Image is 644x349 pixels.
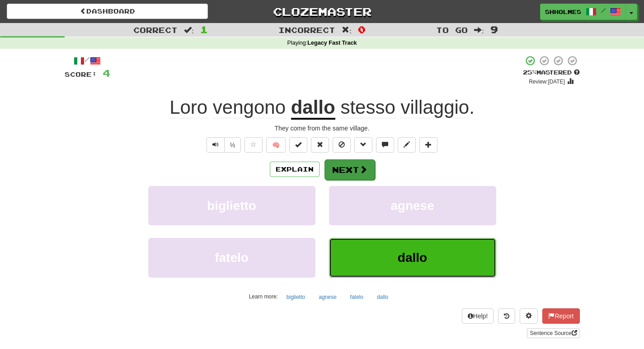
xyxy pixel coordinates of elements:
button: Next [324,159,375,180]
small: Review: [DATE] [529,79,565,85]
span: : [474,26,484,34]
div: They come from the same village. [65,124,580,133]
button: Help! [462,308,494,324]
span: Correct [133,25,178,34]
button: biglietto [148,186,315,225]
span: shholmes [545,8,581,16]
a: Dashboard [7,4,208,19]
u: dallo [291,97,335,120]
button: biglietto [282,290,310,304]
button: ½ [224,137,241,153]
a: Clozemaster [221,4,423,19]
span: biglietto [207,199,256,213]
button: Play sentence audio (ctl+space) [207,137,225,153]
span: To go [436,25,468,34]
span: : [342,26,352,34]
button: 🧠 [266,137,286,153]
span: Incorrect [278,25,335,34]
span: Loro [169,97,207,118]
span: 9 [490,24,498,35]
button: Favorite sentence (alt+f) [244,137,263,153]
a: Sentence Source [527,328,579,338]
button: fatelo [148,238,315,277]
strong: Legacy Fast Track [307,40,357,46]
button: Explain [270,162,320,177]
button: Edit sentence (alt+d) [398,137,416,153]
div: / [65,55,110,66]
button: Round history (alt+y) [498,308,515,324]
span: fatelo [215,251,249,265]
button: Ignore sentence (alt+i) [333,137,351,153]
span: agnese [390,199,434,213]
span: Score: [65,70,97,78]
button: dallo [372,290,393,304]
span: 25 % [523,69,536,76]
span: villaggio [400,97,469,118]
span: . [335,97,475,118]
span: 1 [200,24,208,35]
span: 0 [358,24,366,35]
button: Grammar (alt+g) [354,137,372,153]
small: Learn more: [249,293,278,300]
button: Add to collection (alt+a) [419,137,437,153]
div: Text-to-speech controls [205,137,241,153]
div: Mastered [523,69,580,77]
span: stesso [340,97,395,118]
button: Reset to 0% Mastered (alt+r) [311,137,329,153]
button: agnese [329,186,496,225]
a: shholmes / [540,4,626,20]
span: 4 [103,67,110,79]
button: agnese [314,290,341,304]
button: Set this sentence to 100% Mastered (alt+m) [289,137,307,153]
span: vengono [213,97,286,118]
button: Report [542,308,579,324]
span: / [601,7,606,14]
span: : [184,26,194,34]
button: Discuss sentence (alt+u) [376,137,394,153]
button: dallo [329,238,496,277]
span: dallo [398,251,427,265]
button: fatelo [345,290,368,304]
